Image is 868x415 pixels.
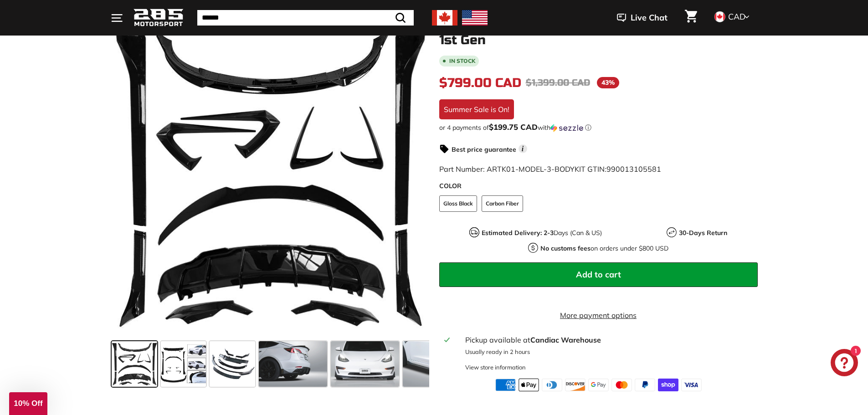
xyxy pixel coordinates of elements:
[482,229,554,237] strong: Estimated Delivery: 2-3
[542,379,562,391] img: diners_club
[489,122,538,132] span: $199.75 CAD
[565,379,586,391] img: discover
[526,77,590,88] span: $1,399.00 CAD
[588,379,609,391] img: google_pay
[465,334,752,345] div: Pickup available at
[452,145,516,154] strong: Best price guarantee
[828,349,861,379] inbox-online-store-chat: Shopify online store chat
[679,2,703,33] a: Cart
[439,310,758,321] a: More payment options
[606,164,661,174] span: 990013105581
[449,58,475,64] b: In stock
[439,262,758,287] button: Add to cart
[611,379,632,391] img: master
[631,12,668,24] span: Live Chat
[530,335,601,344] strong: Candiac Warehouse
[439,75,521,91] span: $799.00 CAD
[540,244,591,252] strong: No customs fees
[482,228,602,238] p: Days (Can & US)
[597,77,619,88] span: 43%
[134,7,184,29] img: Logo_285_Motorsport_areodynamics_components
[540,244,668,253] p: on orders under $800 USD
[439,123,758,132] div: or 4 payments of$199.75 CADwithSezzle Click to learn more about Sezzle
[439,164,661,174] span: Part Number: ARTK01-MODEL-3-BODYKIT GTIN:
[197,10,414,26] input: Search
[439,181,758,191] label: COLOR
[439,123,758,132] div: or 4 payments of with
[439,99,514,119] div: Summer Sale is On!
[519,144,527,153] span: i
[14,399,42,408] span: 10% Off
[465,363,526,372] div: View store information
[550,124,583,132] img: Sezzle
[605,6,679,29] button: Live Chat
[679,229,727,237] strong: 30-Days Return
[439,19,758,47] h1: 6-Piece Body Kit - [DATE]-[DATE] Tesla Model 3 1st Gen
[9,392,47,415] div: 10% Off
[728,11,745,22] span: CAD
[658,379,678,391] img: shopify_pay
[465,348,752,356] p: Usually ready in 2 hours
[681,379,702,391] img: visa
[635,379,655,391] img: paypal
[519,379,539,391] img: apple_pay
[576,269,621,280] span: Add to cart
[495,379,516,391] img: american_express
